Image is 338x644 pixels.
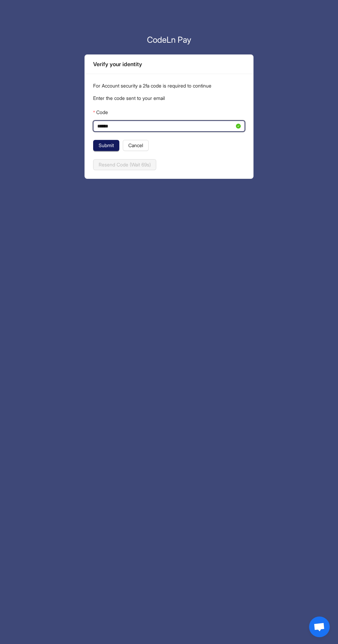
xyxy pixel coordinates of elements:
[309,616,330,637] a: Open chat
[97,122,235,130] input: Code
[99,142,114,149] span: Submit
[93,159,156,170] button: Resend Code (Wait 69s)
[93,107,108,118] label: Code
[93,60,245,69] div: Verify your identity
[128,142,143,149] span: Cancel
[99,161,151,168] span: Resend Code (Wait 69s)
[84,34,254,46] p: CodeLn Pay
[93,94,245,102] p: Enter the code sent to your email
[123,140,149,151] button: Cancel
[93,140,119,151] button: Submit
[93,82,245,90] p: For Account security a 2fa code is required to continue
